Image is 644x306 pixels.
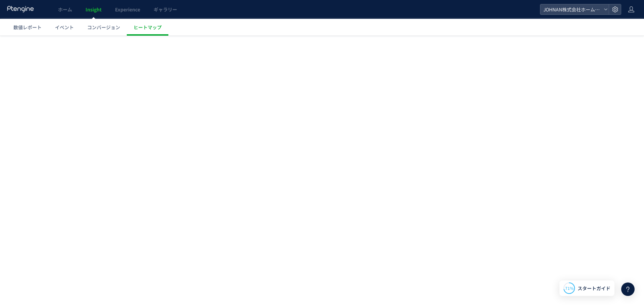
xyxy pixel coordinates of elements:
span: Insight [86,6,102,13]
span: コンバージョン [87,24,120,31]
span: 数値レポート [13,24,42,31]
span: JOHNAN株式会社ホームページ [541,4,601,14]
span: スタートガイド [578,285,610,292]
span: ギャラリー [154,6,177,13]
span: ヒートマップ [133,24,162,31]
span: ホーム [58,6,72,13]
span: イベント [55,24,74,31]
span: Experience [115,6,140,13]
span: 71% [565,285,574,291]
